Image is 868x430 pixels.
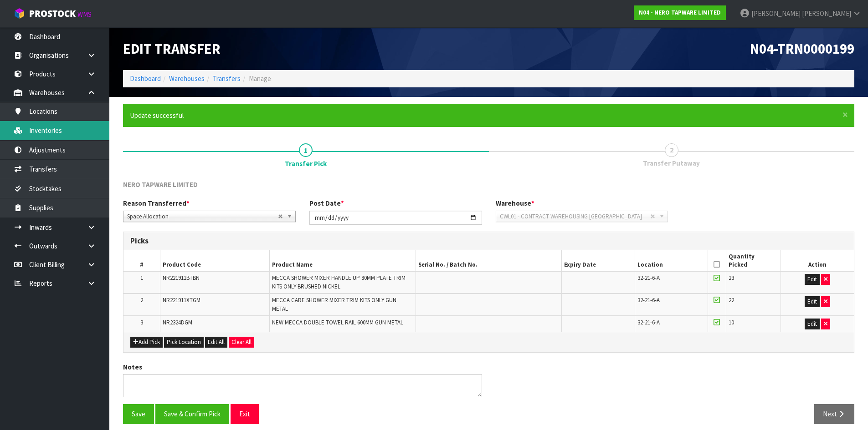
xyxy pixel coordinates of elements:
[726,250,781,272] th: Quantity Picked
[123,198,190,208] label: Reason Transferred
[160,250,269,272] th: Product Code
[77,10,92,19] small: WMS
[140,274,143,282] span: 1
[163,274,200,282] span: NR221911BTBN
[729,319,734,326] span: 10
[805,274,820,285] button: Edit
[637,296,660,304] span: 32-21-6-A
[416,250,562,272] th: Serial No. / Batch No.
[637,319,660,326] span: 32-21-6-A
[205,337,227,348] button: Edit All
[231,404,259,424] button: Exit
[500,211,651,222] span: CWL01 - CONTRACT WAREHOUSING [GEOGRAPHIC_DATA]
[272,319,403,326] span: NEW MECCA DOUBLE TOWEL RAIL 600MM GUN METAL
[805,296,820,307] button: Edit
[164,337,204,348] button: Pick Location
[14,8,25,19] img: cube-alt.png
[842,108,848,121] span: ×
[127,211,278,222] span: Space Allocation
[729,274,734,282] span: 23
[130,74,161,83] a: Dashboard
[639,9,721,16] strong: N04 - NERO TAPWARE LIMITED
[123,40,221,58] span: Edit Transfer
[123,180,198,189] span: NERO TAPWARE LIMITED
[155,404,229,424] button: Save & Confirm Pick
[213,74,241,83] a: Transfers
[643,158,700,168] span: Transfer Putaway
[163,319,192,326] span: NR2324DGM
[751,9,801,18] span: [PERSON_NAME]
[637,274,660,282] span: 32-21-6-A
[169,74,205,83] a: Warehouses
[29,8,76,20] span: ProStock
[635,250,708,272] th: Location
[272,274,406,290] span: MECCA SHOWER MIXER HANDLE UP 80MM PLATE TRIM KITS ONLY BRUSHED NICKEL
[123,404,154,424] button: Save
[562,250,635,272] th: Expiry Date
[123,250,160,272] th: #
[750,40,854,58] span: N04-TRN0000199
[665,143,678,157] span: 2
[140,319,143,326] span: 3
[309,198,344,208] label: Post Date
[270,250,416,272] th: Product Name
[634,5,726,20] a: N04 - NERO TAPWARE LIMITED
[496,198,534,208] label: Warehouse
[781,250,854,272] th: Action
[802,9,851,18] span: [PERSON_NAME]
[729,296,734,304] span: 22
[130,111,184,120] span: Update successful
[123,362,142,372] label: Notes
[249,74,271,83] span: Manage
[163,296,200,304] span: NR221911XTGM
[130,337,163,348] button: Add Pick
[130,237,847,245] h3: Picks
[309,211,482,225] input: Post Date
[140,296,143,304] span: 2
[299,143,313,157] span: 1
[814,404,854,424] button: Next
[229,337,254,348] button: Clear All
[805,319,820,329] button: Edit
[272,296,396,312] span: MECCA CARE SHOWER MIXER TRIM KITS ONLY GUN METAL
[285,159,327,168] span: Transfer Pick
